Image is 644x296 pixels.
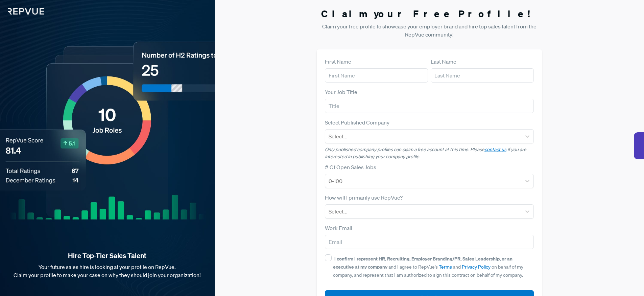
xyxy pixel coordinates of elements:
label: How will I primarily use RepVue? [325,193,403,202]
a: Privacy Policy [462,264,491,270]
a: Terms [439,264,452,270]
p: Claim your free profile to showcase your employer brand and hire top sales talent from the RepVue... [317,22,542,39]
label: Last Name [431,58,456,66]
label: First Name [325,58,351,66]
strong: I confirm I represent HR, Recruiting, Employer Branding/PR, Sales Leadership, or an executive at ... [333,255,512,270]
input: Email [325,235,534,249]
input: First Name [325,68,428,83]
label: Select Published Company [325,118,389,127]
strong: Hire Top-Tier Sales Talent [11,251,204,260]
input: Last Name [431,68,534,83]
input: Title [325,99,534,113]
p: Only published company profiles can claim a free account at this time. Please if you are interest... [325,146,534,160]
p: Your future sales hire is looking at your profile on RepVue. Claim your profile to make your case... [11,263,204,279]
a: contact us [484,146,506,153]
label: Work Email [325,224,352,232]
label: Your Job Title [325,88,357,96]
label: # Of Open Sales Jobs [325,163,376,171]
h3: Claim your Free Profile! [317,8,542,20]
span: and I agree to RepVue’s and on behalf of my company, and represent that I am authorized to sign t... [333,256,523,278]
